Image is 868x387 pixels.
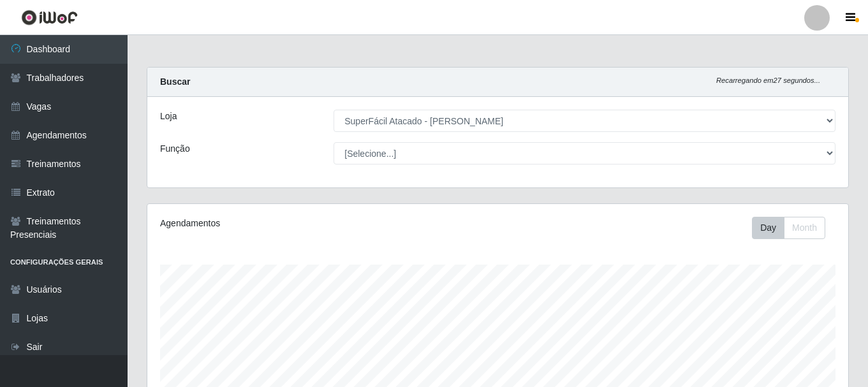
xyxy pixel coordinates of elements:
[752,217,825,239] div: First group
[752,217,784,239] button: Day
[160,110,177,123] label: Loja
[160,142,190,156] label: Função
[716,77,820,84] i: Recarregando em 27 segundos...
[784,217,825,239] button: Month
[160,217,430,230] div: Agendamentos
[21,10,78,26] img: CoreUI Logo
[752,217,835,239] div: Toolbar with button groups
[160,77,190,87] strong: Buscar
